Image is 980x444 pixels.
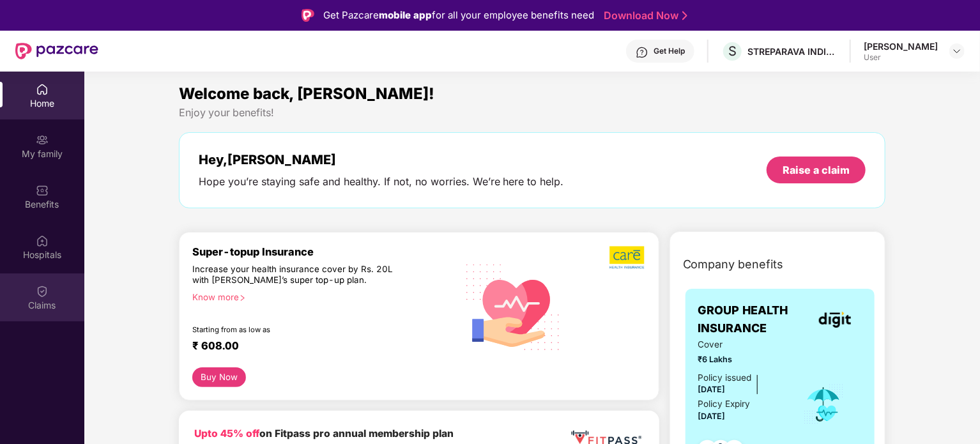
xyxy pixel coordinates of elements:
div: Policy issued [698,371,752,385]
img: icon [803,383,845,425]
div: User [864,52,938,63]
span: GROUP HEALTH INSURANCE [698,302,808,338]
img: svg+xml;base64,PHN2ZyBpZD0iSG9zcGl0YWxzIiB4bWxucz0iaHR0cDovL3d3dy53My5vcmcvMjAwMC9zdmciIHdpZHRoPS... [36,234,49,247]
img: svg+xml;base64,PHN2ZyBpZD0iQmVuZWZpdHMiIHhtbG5zPSJodHRwOi8vd3d3LnczLm9yZy8yMDAwL3N2ZyIgd2lkdGg9Ij... [36,184,49,197]
img: b5dec4f62d2307b9de63beb79f102df3.png [609,245,646,270]
span: Welcome back, [PERSON_NAME]! [179,84,434,103]
img: insurerLogo [819,312,851,328]
div: Super-topup Insurance [192,245,457,258]
span: Company benefits [683,256,784,273]
img: svg+xml;base64,PHN2ZyBpZD0iSGVscC0zMngzMiIgeG1sbnM9Imh0dHA6Ly93d3cudzMub3JnLzIwMDAvc3ZnIiB3aWR0aD... [636,46,648,59]
span: [DATE] [698,411,726,421]
button: Buy Now [192,367,247,387]
div: Enjoy your benefits! [179,106,886,119]
div: Get Help [654,46,685,56]
div: Hope you’re staying safe and healthy. If not, no worries. We’re here to help. [199,175,564,188]
div: Policy Expiry [698,397,751,411]
img: Logo [302,9,314,22]
div: Know more [192,292,449,301]
strong: mobile app [379,9,432,21]
div: STREPARAVA INDIA PRIVATE LIMITED [747,45,837,57]
img: Stroke [682,9,687,22]
span: Cover [698,338,786,351]
span: right [239,295,246,302]
a: Download Now [604,9,684,22]
img: svg+xml;base64,PHN2ZyBpZD0iRHJvcGRvd24tMzJ4MzIiIHhtbG5zPSJodHRwOi8vd3d3LnczLm9yZy8yMDAwL3N2ZyIgd2... [952,46,962,56]
img: svg+xml;base64,PHN2ZyB4bWxucz0iaHR0cDovL3d3dy53My5vcmcvMjAwMC9zdmciIHhtbG5zOnhsaW5rPSJodHRwOi8vd3... [457,249,570,364]
span: S [728,43,737,59]
div: Increase your health insurance cover by Rs. 20L with [PERSON_NAME]’s super top-up plan. [192,264,402,287]
img: svg+xml;base64,PHN2ZyBpZD0iQ2xhaW0iIHhtbG5zPSJodHRwOi8vd3d3LnczLm9yZy8yMDAwL3N2ZyIgd2lkdGg9IjIwIi... [36,285,49,298]
div: Hey, [PERSON_NAME] [199,152,564,167]
span: ₹6 Lakhs [698,353,786,366]
div: ₹ 608.00 [192,339,444,355]
img: New Pazcare Logo [15,43,98,59]
img: svg+xml;base64,PHN2ZyB3aWR0aD0iMjAiIGhlaWdodD0iMjAiIHZpZXdCb3g9IjAgMCAyMCAyMCIgZmlsbD0ibm9uZSIgeG... [36,134,49,146]
b: Upto 45% off [194,427,259,440]
div: [PERSON_NAME] [864,40,938,52]
b: on Fitpass pro annual membership plan [194,427,454,440]
div: Starting from as low as [192,325,402,334]
span: [DATE] [698,385,726,394]
div: Raise a claim [783,163,850,177]
img: svg+xml;base64,PHN2ZyBpZD0iSG9tZSIgeG1sbnM9Imh0dHA6Ly93d3cudzMub3JnLzIwMDAvc3ZnIiB3aWR0aD0iMjAiIG... [36,83,49,96]
div: Get Pazcare for all your employee benefits need [323,8,594,23]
